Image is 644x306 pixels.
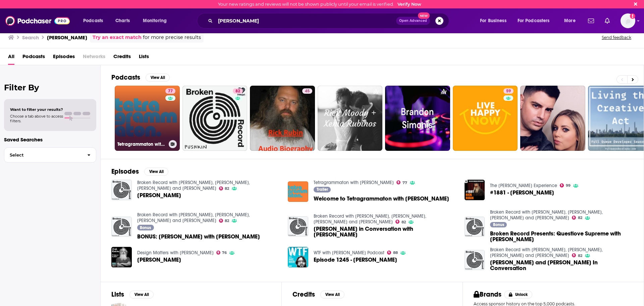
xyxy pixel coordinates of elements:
[453,86,518,151] a: 59
[288,247,308,267] img: Episode 1245 - Rick Rubin
[222,251,227,254] span: 76
[314,226,457,237] a: Rick Rubin in Conversation with Malcolm Gladwell
[465,217,485,237] img: Broken Record Presents: Questlove Supreme with Rick Rubin
[139,51,149,65] span: Lists
[395,220,406,224] a: 82
[490,190,554,195] span: #1881 - [PERSON_NAME]
[490,231,633,242] span: Broken Record Presents: Questlove Supreme with [PERSON_NAME]
[490,231,633,242] a: Broken Record Presents: Questlove Supreme with Rick Rubin
[560,183,571,187] a: 99
[475,15,515,26] button: open menu
[314,257,397,263] span: Episode 1245 - [PERSON_NAME]
[143,34,201,41] span: for more precise results
[111,15,134,26] a: Charts
[474,290,501,299] h2: Brands
[490,209,603,221] a: Broken Record with Rick Rubin, Malcolm Gladwell, Bruce Headlam and Justin Richmond
[137,180,250,191] a: Broken Record with Rick Rubin, Malcolm Gladwell, Bruce Headlam and Justin Richmond
[314,196,449,202] a: Welcome to Tetragrammaton with Rick Rubin
[621,13,635,28] span: Logged in as tgilbride
[399,19,427,23] span: Open Advanced
[4,83,96,92] h2: Filter By
[585,15,597,27] a: Show notifications dropdown
[602,15,612,27] a: Show notifications dropdown
[4,153,82,157] span: Select
[559,15,584,26] button: open menu
[168,88,173,95] span: 77
[111,73,140,82] h2: Podcasts
[93,34,142,41] a: Try an exact match
[490,260,633,271] a: Andre 3000 and Rick Rubin In Conversation
[138,15,175,26] button: open menu
[111,73,170,82] a: PodcastsView All
[53,51,75,65] a: Episodes
[465,250,485,270] a: Andre 3000 and Rick Rubin In Conversation
[314,180,394,185] a: Tetragrammaton with Rick Rubin
[314,226,457,237] span: [PERSON_NAME] in Conversation with [PERSON_NAME]
[143,16,167,26] span: Monitoring
[137,257,181,263] span: [PERSON_NAME]
[4,147,96,163] button: Select
[506,88,511,95] span: 59
[566,184,571,187] span: 99
[314,196,449,202] span: Welcome to Tetragrammaton with [PERSON_NAME]
[578,216,582,219] span: 82
[572,216,582,220] a: 82
[111,167,139,176] h2: Episodes
[288,216,308,237] img: Rick Rubin in Conversation with Malcolm Gladwell
[182,86,248,151] a: 82
[621,13,635,28] img: User Profile
[111,180,132,200] img: Rick Rubin
[129,291,154,299] button: View All
[314,257,397,263] a: Episode 1245 - Rick Rubin
[5,14,70,27] a: Podchaser - Follow, Share and Rate Podcasts
[146,74,170,82] button: View All
[117,141,166,147] h3: Tetragrammaton with [PERSON_NAME]
[465,180,485,200] a: #1881 - Rick Rubin
[22,51,45,65] a: Podcasts
[302,88,312,94] a: 45
[22,34,39,41] h3: Search
[137,257,181,263] a: Rick Rubin
[111,290,154,299] a: ListsView All
[314,250,384,256] a: WTF with Marc Maron Podcast
[314,213,426,225] a: Broken Record with Rick Rubin, Malcolm Gladwell, Bruce Headlam and Justin Richmond
[140,226,151,230] span: Bonus
[219,186,229,190] a: 82
[137,234,260,239] span: BONUS: [PERSON_NAME] with [PERSON_NAME]
[83,16,103,26] span: Podcasts
[288,181,308,202] a: Welcome to Tetragrammaton with Rick Rubin
[600,35,633,40] button: Send feedback
[137,250,214,256] a: Design Matters with Debbie Millman
[292,290,315,299] h2: Credits
[83,51,105,65] span: Networks
[564,16,576,26] span: More
[78,15,112,26] button: open menu
[233,88,243,94] a: 82
[113,51,131,65] span: Credits
[137,192,181,198] a: Rick Rubin
[490,260,633,271] span: [PERSON_NAME] and [PERSON_NAME] In Conversation
[493,223,504,227] span: Bonus
[111,247,132,267] img: Rick Rubin
[396,17,430,25] button: Open AdvancedNew
[401,221,406,224] span: 82
[218,2,421,7] div: Your new ratings and reviews will not be shown publicly until your email is verified.
[115,16,130,26] span: Charts
[317,187,328,191] span: Trailer
[490,247,603,258] a: Broken Record with Rick Rubin, Malcolm Gladwell, Bruce Headlam and Justin Richmond
[10,114,63,123] span: Choose a tab above to access filters.
[235,88,240,95] span: 82
[320,291,344,299] button: View All
[203,13,455,29] div: Search podcasts, credits, & more...
[397,2,421,7] a: Verify Now
[111,290,124,299] h2: Lists
[418,12,430,19] span: New
[387,251,398,255] a: 88
[111,217,132,237] img: BONUS: David Blaine with Rick Rubin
